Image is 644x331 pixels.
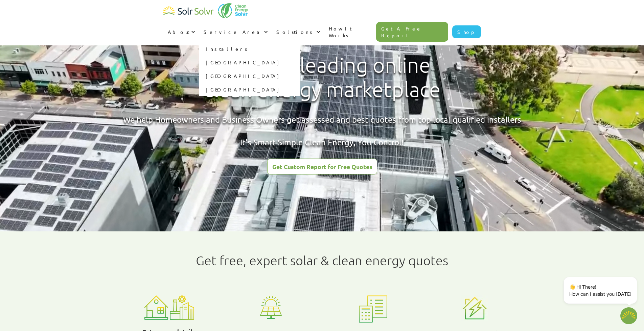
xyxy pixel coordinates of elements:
[620,307,637,324] img: 1702586718.png
[123,114,521,148] div: We help Homeowners and Business Owners get assessed and best quotes from top local qualified inst...
[276,28,315,35] div: Solutions
[199,22,272,42] div: Service Area
[163,22,199,42] div: About
[569,283,631,297] p: 👋 Hi There! How can I assist you [DATE]
[199,42,300,96] nav: Service Area
[199,42,300,56] a: Installers
[199,83,300,96] a: [GEOGRAPHIC_DATA]
[196,253,448,268] h1: Get free, expert solar & clean energy quotes
[452,25,481,38] a: Shop
[204,28,262,35] div: Service Area
[199,69,300,83] a: [GEOGRAPHIC_DATA]
[272,164,372,170] div: Get Custom Report for Free Quotes
[267,159,377,174] a: Get Custom Report for Free Quotes
[198,53,446,102] h1: Canada's leading online clean energy marketplace
[168,28,189,35] div: About
[620,307,637,324] button: Open chatbot widget
[272,22,324,42] div: Solutions
[199,56,300,69] a: [GEOGRAPHIC_DATA]
[324,18,376,45] a: How It Works
[376,22,448,42] a: Get A Free Report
